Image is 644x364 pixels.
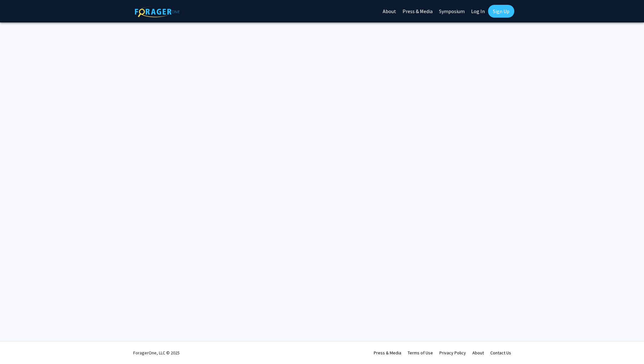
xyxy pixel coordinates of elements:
a: Privacy Policy [439,350,466,356]
a: Sign Up [488,5,514,18]
img: ForagerOne Logo [135,6,180,17]
a: Press & Media [374,350,401,356]
a: About [472,350,484,356]
a: Terms of Use [408,350,433,356]
div: ForagerOne, LLC © 2025 [133,342,180,364]
a: Contact Us [490,350,511,356]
